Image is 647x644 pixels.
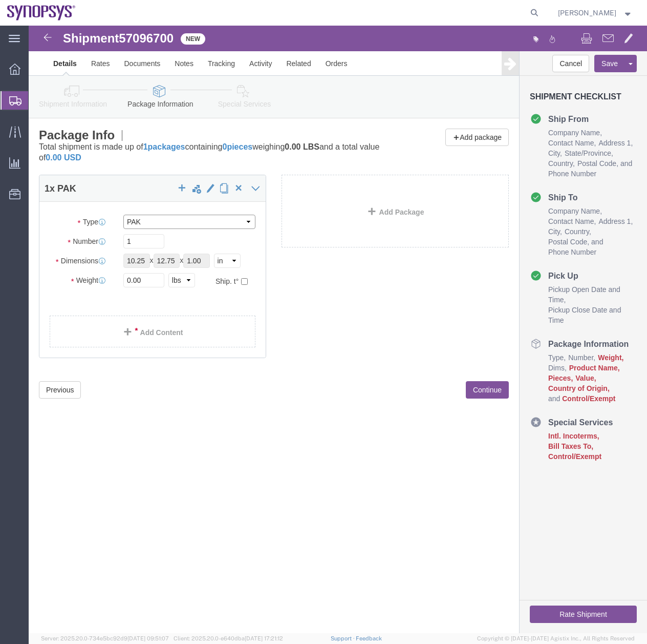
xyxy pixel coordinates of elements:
[127,635,169,641] span: [DATE] 09:51:07
[29,26,647,633] iframe: FS Legacy Container
[477,634,635,643] span: Copyright © [DATE]-[DATE] Agistix Inc., All Rights Reserved
[331,635,356,641] a: Support
[174,635,283,641] span: Client: 2025.20.0-e640dba
[245,635,283,641] span: [DATE] 17:21:12
[41,635,169,641] span: Server: 2025.20.0-734e5bc92d9
[557,7,633,19] button: [PERSON_NAME]
[558,7,616,18] span: Zach Anderson
[356,635,382,641] a: Feedback
[7,5,76,20] img: logo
